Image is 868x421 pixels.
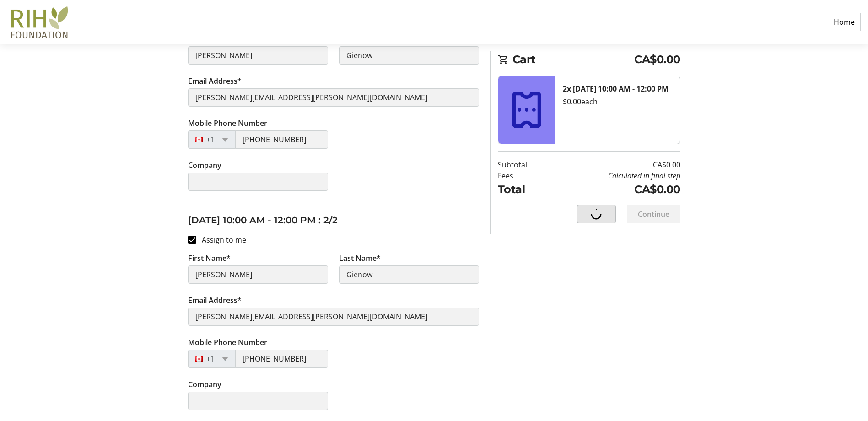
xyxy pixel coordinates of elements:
label: Email Address* [188,295,242,306]
a: Home [828,13,861,31]
span: Cart [512,51,635,68]
td: Calculated in final step [550,170,680,181]
input: (506) 234-5678 [235,130,328,149]
label: Last Name* [339,253,381,264]
label: Mobile Phone Number [188,337,267,348]
strong: 2x [DATE] 10:00 AM - 12:00 PM [563,84,669,94]
td: Fees [498,170,550,181]
label: Company [188,379,221,390]
div: $0.00 each [563,96,673,107]
label: First Name* [188,253,231,264]
td: CA$0.00 [550,181,680,198]
td: Subtotal [498,159,550,170]
input: (506) 234-5678 [235,350,328,368]
label: Mobile Phone Number [188,118,267,129]
h3: [DATE] 10:00 AM - 12:00 PM : 2/2 [188,213,479,227]
label: Company [188,160,221,171]
img: Royal Inland Hospital Foundation 's Logo [7,4,72,40]
td: CA$0.00 [550,159,680,170]
td: Total [498,181,550,198]
span: CA$0.00 [634,51,680,68]
label: Email Address* [188,76,242,86]
label: Assign to me [196,234,246,245]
